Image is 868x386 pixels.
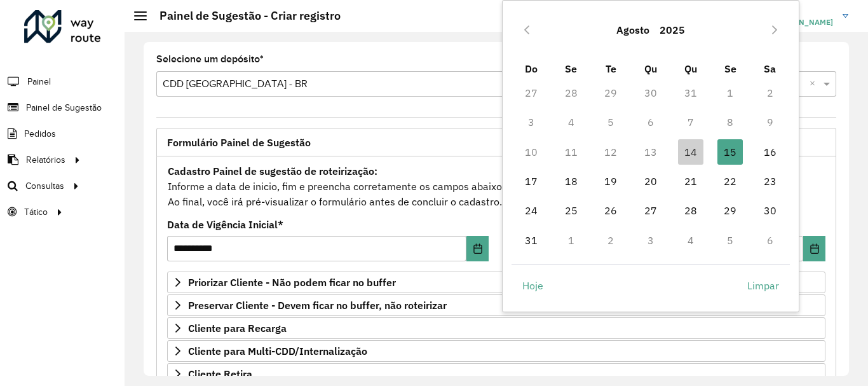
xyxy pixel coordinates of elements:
[512,273,554,298] button: Hoje
[598,169,623,194] span: 19
[631,196,671,225] td: 27
[717,139,743,165] span: 15
[591,107,631,137] td: 5
[559,169,584,194] span: 18
[750,137,790,167] td: 16
[750,167,790,196] td: 23
[710,226,750,255] td: 5
[757,169,783,194] span: 23
[188,369,252,379] span: Cliente Retira
[670,137,710,167] td: 14
[512,78,552,107] td: 27
[670,78,710,107] td: 31
[710,167,750,196] td: 22
[512,196,552,225] td: 24
[188,346,367,356] span: Cliente para Multi-CDD/Internalização
[631,107,671,137] td: 6
[25,179,64,193] span: Consultas
[757,198,783,223] span: 30
[670,167,710,196] td: 21
[750,107,790,137] td: 9
[167,217,283,232] label: Data de Vigência Inicial
[522,278,543,293] span: Hoje
[512,137,552,167] td: 10
[631,226,671,255] td: 3
[764,20,785,40] button: Next Month
[168,165,377,177] strong: Cadastro Painel de sugestão de roteirização:
[167,294,825,316] a: Preservar Cliente - Devem ficar no buffer, não roteirizar
[717,198,743,223] span: 29
[591,137,631,167] td: 12
[512,167,552,196] td: 17
[188,323,287,333] span: Cliente para Recarga
[598,198,623,223] span: 26
[167,163,825,210] div: Informe a data de inicio, fim e preencha corretamente os campos abaixo. Ao final, você irá pré-vi...
[519,198,544,223] span: 24
[750,226,790,255] td: 6
[724,62,736,75] span: Se
[710,137,750,167] td: 15
[638,198,663,223] span: 27
[512,226,552,255] td: 31
[750,196,790,225] td: 30
[27,75,51,88] span: Painel
[551,167,591,196] td: 18
[631,137,671,167] td: 13
[631,78,671,107] td: 30
[512,107,552,137] td: 3
[167,363,825,385] a: Cliente Retira
[167,137,311,148] span: Formulário Painel de Sugestão
[670,107,710,137] td: 7
[710,78,750,107] td: 1
[710,196,750,225] td: 29
[684,62,697,75] span: Qu
[147,9,341,23] h2: Painel de Sugestão - Criar registro
[736,273,790,298] button: Limpar
[638,169,663,194] span: 20
[551,137,591,167] td: 11
[24,127,56,141] span: Pedidos
[156,52,264,67] label: Selecione um depósito
[670,226,710,255] td: 4
[747,278,779,293] span: Limpar
[565,62,577,75] span: Se
[466,236,489,261] button: Choose Date
[591,78,631,107] td: 29
[188,300,447,310] span: Preservar Cliente - Devem ficar no buffer, não roteirizar
[717,169,743,194] span: 22
[551,78,591,107] td: 28
[678,198,703,223] span: 28
[551,196,591,225] td: 25
[591,226,631,255] td: 2
[810,76,820,92] span: Clear all
[670,196,710,225] td: 28
[26,153,65,167] span: Relatórios
[517,20,537,40] button: Previous Month
[24,205,48,219] span: Tático
[710,107,750,137] td: 8
[188,277,396,287] span: Priorizar Cliente - Não podem ficar no buffer
[167,317,825,339] a: Cliente para Recarga
[26,101,102,114] span: Painel de Sugestão
[764,62,776,75] span: Sa
[631,167,671,196] td: 20
[167,272,825,293] a: Priorizar Cliente - Não podem ficar no buffer
[559,198,584,223] span: 25
[551,107,591,137] td: 4
[750,78,790,107] td: 2
[591,196,631,225] td: 26
[519,228,544,253] span: 31
[678,139,703,165] span: 14
[167,340,825,362] a: Cliente para Multi-CDD/Internalização
[678,169,703,194] span: 21
[519,169,544,194] span: 17
[644,62,657,75] span: Qu
[611,15,654,45] button: Choose Month
[803,236,825,261] button: Choose Date
[606,62,616,75] span: Te
[757,139,783,165] span: 16
[591,167,631,196] td: 19
[551,226,591,255] td: 1
[654,15,690,45] button: Choose Year
[525,62,538,75] span: Do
